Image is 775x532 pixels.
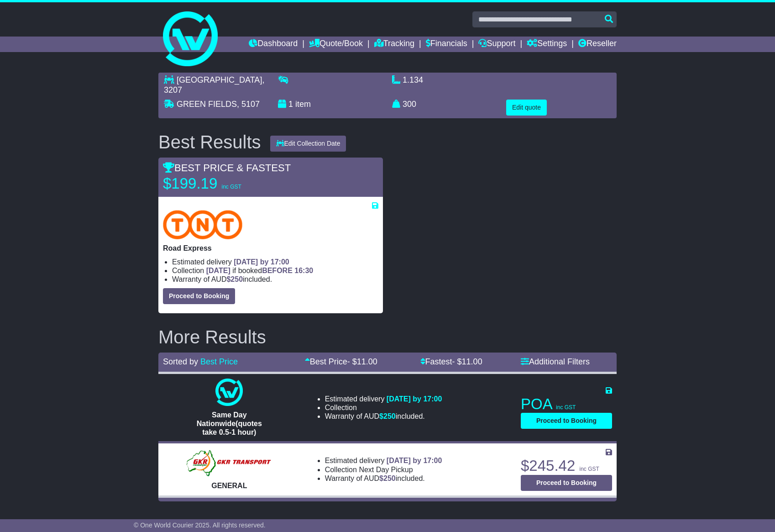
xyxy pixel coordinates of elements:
span: [DATE] [206,267,230,274]
img: GKR: GENERAL [186,449,273,477]
p: Road Express [163,244,378,253]
p: $199.19 [163,174,277,193]
span: Next Day Pickup [359,466,413,474]
button: Edit quote [506,100,547,116]
p: $245.42 [521,457,612,475]
li: Warranty of AUD included. [325,474,442,483]
button: Proceed to Booking [521,413,612,429]
span: 300 [403,100,416,109]
li: Collection [325,465,442,474]
span: BEFORE [262,267,293,274]
li: Collection [325,403,442,412]
span: [DATE] by 17:00 [387,395,442,403]
span: if booked [206,267,313,274]
span: [DATE] by 17:00 [234,258,289,266]
li: Warranty of AUD included. [325,412,442,421]
a: Financials [426,37,467,52]
span: inc GST [556,404,576,411]
span: - $ [347,357,377,366]
span: 11.00 [357,357,377,366]
span: 250 [383,474,396,482]
button: Proceed to Booking [163,288,235,304]
span: 11.00 [462,357,482,366]
span: inc GST [579,466,599,472]
li: Collection [172,266,378,275]
span: , 3207 [164,75,264,95]
a: Support [478,37,515,52]
span: - $ [452,357,482,366]
span: GREEN FIELDS [177,100,237,109]
a: Fastest- $11.00 [420,357,482,366]
span: $ [379,412,396,420]
li: Estimated delivery [325,456,442,465]
span: $ [379,474,396,482]
a: Additional Filters [521,357,590,366]
button: Proceed to Booking [521,475,612,491]
a: Tracking [374,37,414,52]
h2: More Results [158,327,617,347]
img: One World Courier: Same Day Nationwide(quotes take 0.5-1 hour) [215,379,243,406]
span: GENERAL [211,482,247,490]
img: TNT Domestic: Road Express [163,210,242,239]
span: 250 [230,275,243,283]
span: , 5107 [237,100,260,109]
span: BEST PRICE & FASTEST [163,162,291,174]
a: Best Price- $11.00 [305,357,377,366]
span: $ [226,275,243,283]
p: POA [521,395,612,413]
span: Sorted by [163,357,198,366]
span: 1.134 [403,75,423,84]
span: inc GST [221,184,241,190]
span: 16:30 [294,267,313,274]
a: Settings [527,37,567,52]
a: Reseller [578,37,617,52]
span: 1 [288,100,293,109]
button: Edit Collection Date [270,136,346,152]
a: Best Price [200,357,238,366]
span: [DATE] by 17:00 [387,457,442,464]
span: 250 [383,412,396,420]
li: Estimated delivery [172,258,378,266]
span: © One World Courier 2025. All rights reserved. [134,521,266,529]
span: [GEOGRAPHIC_DATA] [177,75,262,84]
span: Same Day Nationwide(quotes take 0.5-1 hour) [197,411,262,436]
li: Estimated delivery [325,395,442,403]
div: Best Results [154,132,266,152]
a: Quote/Book [309,37,363,52]
li: Warranty of AUD included. [172,275,378,284]
a: Dashboard [249,37,298,52]
span: item [295,100,311,109]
